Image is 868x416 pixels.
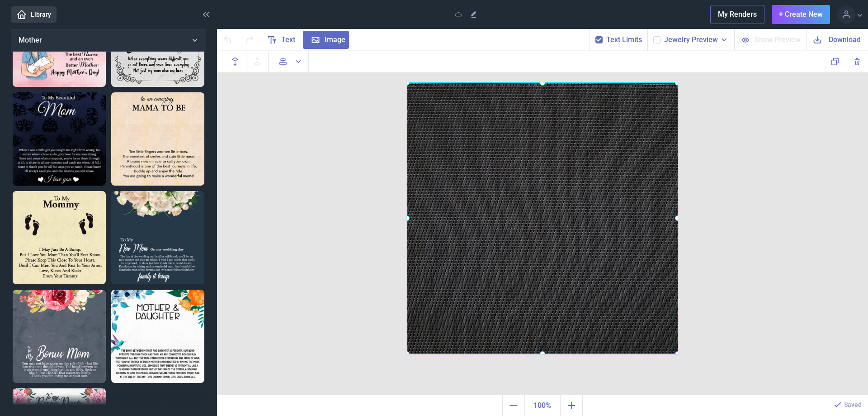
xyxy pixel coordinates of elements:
[281,34,295,45] span: Text
[710,5,764,24] button: My Renders
[846,51,868,72] button: Delete
[772,5,830,24] button: + Create New
[13,191,106,284] img: I may just be a bump
[19,36,42,44] span: Mother
[829,34,861,45] span: Download
[325,34,345,45] span: Image
[561,395,583,416] button: Zoom in
[239,29,261,50] button: Redo
[664,34,729,45] button: Jewelry Preview
[272,51,309,72] button: Align to page
[524,395,561,416] button: Actual size
[13,92,106,186] img: You are the only person
[527,397,558,415] span: 100%
[261,29,301,50] button: Text
[844,400,862,409] p: Saved
[111,92,204,186] img: Mama to be
[217,29,239,50] button: Undo
[824,51,846,72] button: Copy
[806,29,868,50] button: Download
[755,34,801,45] span: Show Preview
[664,34,718,45] span: Jewelry Preview
[111,290,204,383] img: mother and daughter. TODO
[11,29,206,52] button: Mother
[246,51,269,72] button: Forwards
[606,34,642,45] button: Text Limits
[11,6,57,23] a: Library
[502,395,524,416] button: Zoom out
[301,29,351,50] button: Image
[224,51,246,72] button: Backwards
[734,29,806,50] button: Show Preview
[111,191,204,284] img: to my New Mom
[13,290,106,383] img: To my Bonus Mom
